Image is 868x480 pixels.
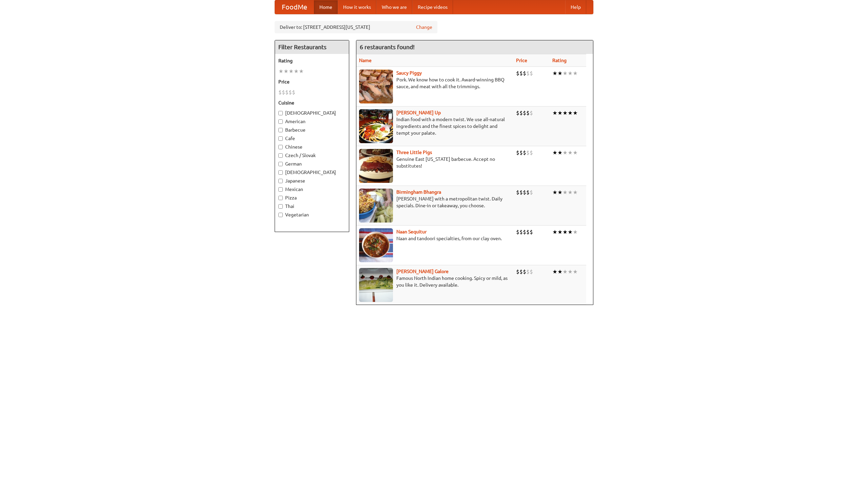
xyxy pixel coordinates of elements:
[278,111,283,115] input: [DEMOGRAPHIC_DATA]
[568,109,573,117] li: ★
[278,145,283,149] input: Chinese
[359,275,511,288] p: Famous North Indian home cooking. Spicy or mild, as you like it. Delivery available.
[523,149,526,156] li: $
[294,68,299,75] li: ★
[523,70,526,77] li: $
[396,150,432,155] a: Three Little Pigs
[285,89,289,96] li: $
[563,109,568,117] li: ★
[563,149,568,156] li: ★
[396,189,441,195] a: Birmingham Bhangra
[568,149,573,156] li: ★
[278,162,283,166] input: German
[526,228,530,236] li: $
[519,109,523,117] li: $
[278,213,283,217] input: Vegetarian
[359,76,511,90] p: Pork. We know how to cook it. Award-winning BBQ sauce, and meat with all the trimmings.
[359,109,393,143] img: curryup.jpg
[573,149,578,156] li: ★
[338,0,376,14] a: How it works
[530,228,533,236] li: $
[563,70,568,77] li: ★
[396,229,427,234] b: Naan Sequitur
[516,70,519,77] li: $
[314,0,338,14] a: Home
[523,189,526,196] li: $
[526,70,530,77] li: $
[519,268,523,275] li: $
[552,149,557,156] li: ★
[526,149,530,156] li: $
[573,70,578,77] li: ★
[278,204,283,209] input: Thai
[376,0,412,14] a: Who we are
[530,109,533,117] li: $
[552,70,557,77] li: ★
[278,160,346,167] label: German
[519,228,523,236] li: $
[557,70,563,77] li: ★
[552,228,557,236] li: ★
[523,109,526,117] li: $
[359,149,393,183] img: littlepigs.jpg
[359,195,511,209] p: [PERSON_NAME] with a metropolitan twist. Daily specials. Dine-in or takeaway, you choose.
[278,127,346,133] label: Barbecue
[416,24,432,31] a: Change
[278,143,346,150] label: Chinese
[519,70,523,77] li: $
[278,99,346,106] h5: Cuisine
[557,228,563,236] li: ★
[552,189,557,196] li: ★
[396,269,449,274] a: [PERSON_NAME] Galore
[278,128,283,132] input: Barbecue
[278,118,346,125] label: American
[530,149,533,156] li: $
[563,189,568,196] li: ★
[278,135,346,142] label: Cafe
[519,189,523,196] li: $
[523,228,526,236] li: $
[516,228,519,236] li: $
[557,268,563,275] li: ★
[565,0,586,14] a: Help
[516,268,519,275] li: $
[359,116,511,136] p: Indian food with a modern twist. We use all-natural ingredients and the finest spices to delight ...
[396,70,422,76] a: Saucy Piggy
[278,119,283,124] input: American
[278,89,282,96] li: $
[396,110,441,115] a: [PERSON_NAME] Up
[557,109,563,117] li: ★
[278,78,346,85] h5: Price
[526,109,530,117] li: $
[568,189,573,196] li: ★
[573,228,578,236] li: ★
[530,268,533,275] li: $
[278,203,346,210] label: Thai
[568,70,573,77] li: ★
[299,68,304,75] li: ★
[289,68,294,75] li: ★
[278,170,283,175] input: [DEMOGRAPHIC_DATA]
[278,68,283,75] li: ★
[519,149,523,156] li: $
[278,136,283,141] input: Cafe
[278,152,346,159] label: Czech / Slovak
[557,189,563,196] li: ★
[278,153,283,158] input: Czech / Slovak
[516,58,527,63] a: Price
[359,70,393,103] img: saucy.jpg
[360,44,415,50] ng-pluralize: 6 restaurants found!
[530,70,533,77] li: $
[278,196,283,200] input: Pizza
[563,268,568,275] li: ★
[359,156,511,169] p: Genuine East [US_STATE] barbecue. Accept no substitutes!
[289,89,292,96] li: $
[283,68,289,75] li: ★
[278,177,346,184] label: Japanese
[530,189,533,196] li: $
